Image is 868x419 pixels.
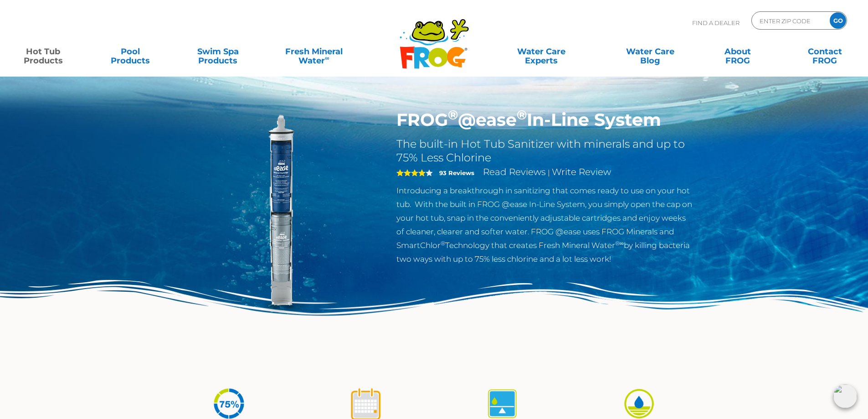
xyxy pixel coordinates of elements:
[396,109,694,130] h1: FROG @ease In-Line System
[486,42,596,61] a: Water CareExperts
[616,42,684,61] a: Water CareBlog
[552,166,611,177] a: Write Review
[704,42,771,61] a: AboutFROG
[271,42,356,61] a: Fresh MineralWater∞
[791,42,859,61] a: ContactFROG
[483,166,546,177] a: Read Reviews
[448,107,458,123] sup: ®
[517,107,527,123] sup: ®
[439,169,474,176] strong: 93 Reviews
[441,240,445,247] sup: ®
[184,42,252,61] a: Swim SpaProducts
[175,109,383,318] img: inline-system.png
[97,42,164,61] a: PoolProducts
[9,42,77,61] a: Hot TubProducts
[396,169,426,176] span: 4
[759,14,820,27] input: Zip Code Form
[396,137,694,165] h2: The built-in Hot Tub Sanitizer with minerals and up to 75% Less Chlorine
[833,384,857,408] img: openIcon
[692,11,740,34] p: Find A Dealer
[396,184,694,266] p: Introducing a breakthrough in sanitizing that comes ready to use on your hot tub. With the built ...
[615,240,624,247] sup: ®∞
[830,12,846,29] input: GO
[325,54,329,62] sup: ∞
[548,168,550,177] span: |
